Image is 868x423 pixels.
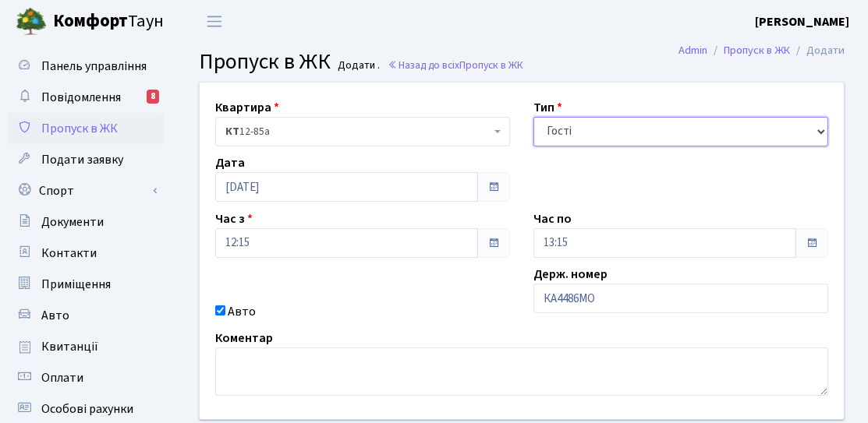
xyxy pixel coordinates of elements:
span: Особові рахунки [41,400,133,418]
a: Документи [8,206,164,238]
li: Додати [790,42,845,59]
a: Оплати [8,362,164,393]
span: Повідомлення [41,89,121,106]
a: Пропуск в ЖК [724,42,790,58]
label: Дата [215,153,245,172]
label: Авто [228,302,256,321]
a: [PERSON_NAME] [755,12,849,31]
label: Час з [215,210,253,228]
small: Додати . [335,59,381,72]
a: Авто [8,300,164,331]
span: Авто [41,307,69,324]
span: Таун [53,9,164,35]
span: Приміщення [41,276,111,293]
span: Квитанції [41,338,98,355]
a: Пропуск в ЖК [8,113,164,144]
img: logo.png [16,6,47,37]
span: <b>КТ</b>&nbsp;&nbsp;&nbsp;&nbsp;12-85а [215,117,510,146]
label: Держ. номер [533,265,608,284]
a: Панель управління [8,51,164,82]
a: Повідомлення8 [8,82,164,113]
a: Квитанції [8,331,164,362]
span: Контакти [41,245,97,262]
a: Подати заявку [8,144,164,175]
span: Пропуск в ЖК [459,58,523,72]
span: Пропуск в ЖК [41,120,118,137]
span: Панель управління [41,58,147,75]
b: Комфорт [53,9,128,33]
a: Admin [678,42,707,58]
input: AA0001AA [533,284,828,313]
label: Час по [533,210,572,228]
span: <b>КТ</b>&nbsp;&nbsp;&nbsp;&nbsp;12-85а [225,124,491,139]
label: Коментар [215,329,273,347]
b: КТ [225,124,239,139]
label: Тип [533,98,562,117]
a: Назад до всіхПропуск в ЖК [388,58,523,72]
button: Переключити навігацію [195,9,234,34]
label: Квартира [215,98,279,117]
a: Контакти [8,238,164,269]
nav: breadcrumb [655,34,868,67]
span: Подати заявку [41,151,123,168]
a: Приміщення [8,269,164,300]
div: 8 [147,90,159,104]
b: [PERSON_NAME] [755,13,849,30]
span: Документи [41,213,104,231]
a: Спорт [8,175,164,206]
span: Пропуск в ЖК [199,46,331,77]
span: Оплати [41,369,83,386]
